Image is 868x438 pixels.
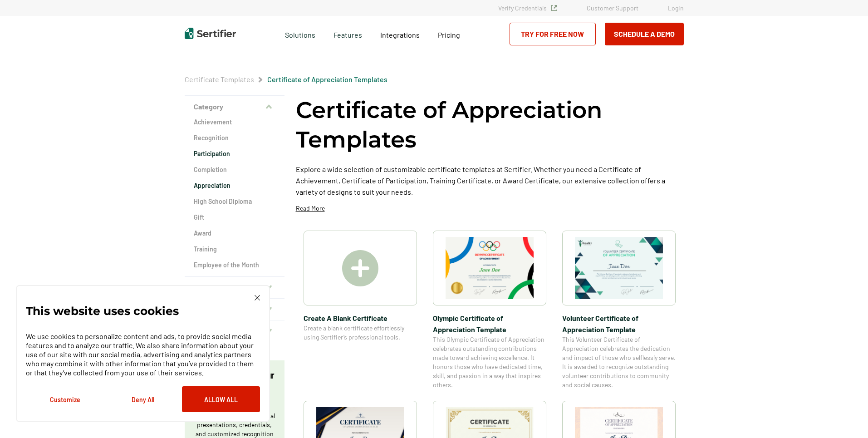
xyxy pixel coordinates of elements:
img: Sertifier | Digital Credentialing Platform [185,28,236,39]
a: Integrations [380,28,420,39]
a: Training [194,245,275,254]
p: Explore a wide selection of customizable certificate templates at Sertifier. Whether you need a C... [296,163,684,197]
a: Login [668,4,684,12]
span: This Volunteer Certificate of Appreciation celebrates the dedication and impact of those who self... [562,335,676,389]
button: Theme [185,277,284,299]
button: Customize [26,386,104,412]
p: We use cookies to personalize content and ads, to provide social media features and to analyze ou... [26,332,260,377]
a: Award [194,229,275,238]
img: Olympic Certificate of Appreciation​ Template [446,237,534,299]
a: Certificate of Appreciation Templates [267,75,387,84]
a: Volunteer Certificate of Appreciation TemplateVolunteer Certificate of Appreciation TemplateThis ... [562,231,676,389]
button: Schedule a Demo [605,23,684,45]
img: Verified [551,5,557,11]
a: Gift [194,213,275,222]
div: Category [185,118,284,277]
span: Pricing [438,30,460,39]
a: Recognition [194,133,275,143]
span: Solutions [285,28,315,39]
button: Category [185,96,284,118]
a: Customer Support [587,4,638,12]
h1: Certificate of Appreciation Templates [296,95,684,154]
a: Certificate Templates [185,75,254,84]
span: Create a blank certificate effortlessly using Sertifier’s professional tools. [304,324,417,342]
a: High School Diploma [194,197,275,206]
img: Cookie Popup Close [255,295,260,300]
span: Integrations [380,30,420,39]
a: Appreciation [194,181,275,190]
a: Achievement [194,118,275,127]
p: This website uses cookies [26,306,179,315]
span: Create A Blank Certificate [304,312,417,324]
p: Read More [296,204,325,213]
span: This Olympic Certificate of Appreciation celebrates outstanding contributions made toward achievi... [433,335,546,389]
span: Volunteer Certificate of Appreciation Template [562,312,676,335]
button: Deny All [104,386,182,412]
span: Olympic Certificate of Appreciation​ Template [433,312,546,335]
a: Completion [194,165,275,174]
span: Features [333,28,362,39]
img: Create A Blank Certificate [342,250,378,286]
a: Participation [194,149,275,158]
a: Try for Free Now [510,23,596,45]
div: Breadcrumb [185,75,387,84]
img: Volunteer Certificate of Appreciation Template [575,237,663,299]
button: Allow All [182,386,260,412]
iframe: Chat Widget [823,394,868,438]
a: Olympic Certificate of Appreciation​ TemplateOlympic Certificate of Appreciation​ TemplateThis Ol... [433,231,546,389]
a: Verify Credentials [498,4,557,12]
a: Employee of the Month [194,261,275,270]
a: Pricing [438,28,460,39]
